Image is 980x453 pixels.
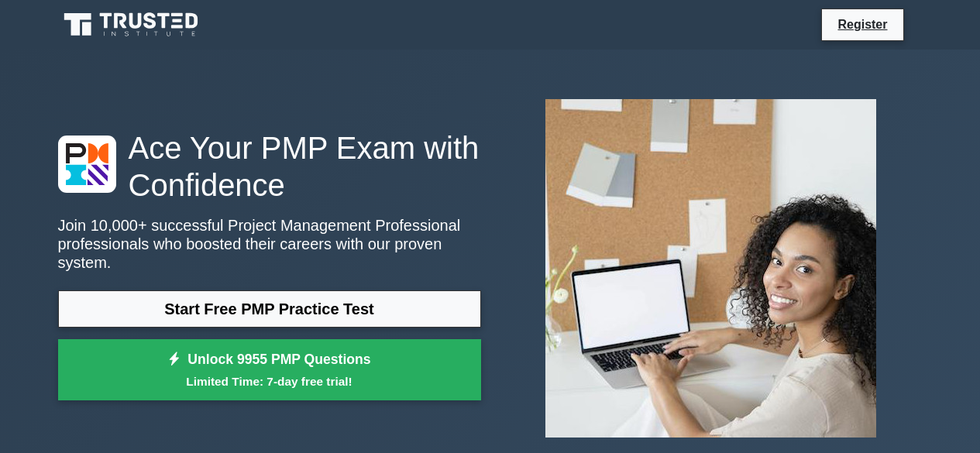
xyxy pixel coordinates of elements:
[58,216,481,272] p: Join 10,000+ successful Project Management Professional professionals who boosted their careers w...
[828,15,896,34] a: Register
[58,129,481,204] h1: Ace Your PMP Exam with Confidence
[77,372,462,390] small: Limited Time: 7-day free trial!
[58,290,481,328] a: Start Free PMP Practice Test
[58,339,481,401] a: Unlock 9955 PMP QuestionsLimited Time: 7-day free trial!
